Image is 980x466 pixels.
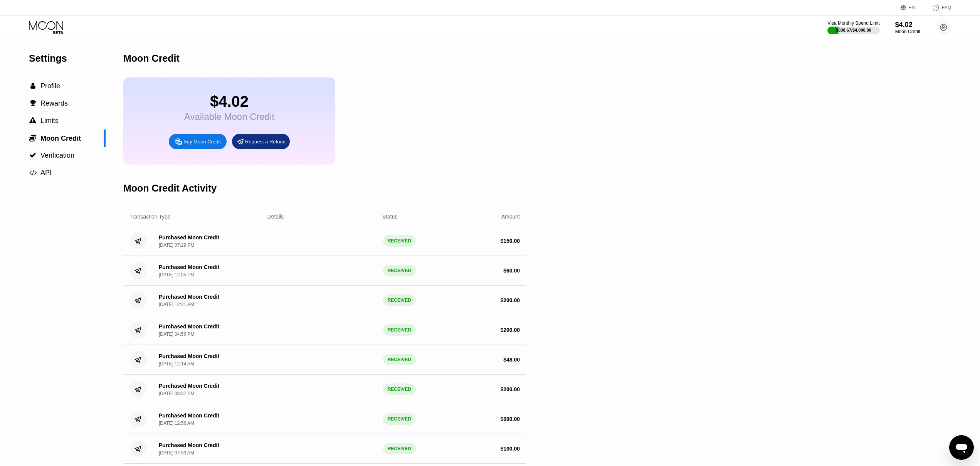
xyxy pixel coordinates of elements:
span: Moon Credit [40,135,81,142]
div: Details [267,214,284,220]
div: RECEIVED [383,235,416,247]
div: [DATE] 12:56 AM [159,421,194,426]
div: Purchased Moon Credit [159,412,219,419]
div: $4.02Moon Credit [895,21,920,34]
div: Purchased Moon Credit [159,234,219,241]
div: $ 200.00 [500,297,520,303]
span: Verification [40,151,74,159]
span:  [29,152,36,159]
div: Purchased Moon Credit [159,264,219,270]
div: $ 150.00 [500,238,520,244]
div: [DATE] 12:14 AM [159,361,194,367]
div:  [29,117,37,124]
span:  [30,100,36,107]
div: RECEIVED [383,384,416,395]
div: Purchased Moon Credit [159,383,219,389]
div: Purchased Moon Credit [159,323,219,330]
div:  [29,169,37,176]
div: EN [901,4,924,12]
div: $ 200.00 [500,386,520,392]
div: Moon Credit Activity [123,183,217,194]
div: Purchased Moon Credit [159,442,219,448]
div: RECEIVED [383,294,416,306]
div: $ 48.00 [503,357,520,363]
div: $4.02 [895,21,920,29]
div: Available Moon Credit [184,111,274,122]
div: Purchased Moon Credit [159,353,219,359]
div: $ 60.00 [503,267,520,274]
div: Amount [501,214,520,220]
span:  [29,117,36,124]
div: Moon Credit [895,29,920,34]
iframe: Button to launch messaging window [949,435,974,460]
div: [DATE] 07:53 AM [159,450,194,456]
div: Visa Monthly Spend Limit [827,20,879,26]
div: Request a Refund [245,138,286,145]
div:  [29,100,37,107]
div: [DATE] 12:05 PM [159,272,194,278]
div: [DATE] 12:21 AM [159,302,194,307]
div: Transaction Type [129,214,171,220]
div: $4.02 [184,93,274,110]
div: $ 200.00 [500,327,520,333]
span: API [40,169,52,177]
div: Buy Moon Credit [183,138,221,145]
div: $ 100.00 [500,446,520,452]
span:  [30,82,35,89]
div:  [29,82,37,89]
div: Settings [29,53,106,64]
div: Buy Moon Credit [169,134,227,149]
div:  [29,134,37,142]
div: EN [909,5,915,10]
div: Status [382,214,398,220]
span:  [29,134,36,142]
div:  [29,152,37,159]
div: $838.67 / $4,000.00 [836,28,871,32]
div: RECEIVED [383,324,416,336]
div: RECEIVED [383,413,416,425]
div: FAQ [942,5,951,10]
div: RECEIVED [383,354,416,365]
div: FAQ [924,4,951,12]
div: [DATE] 07:29 PM [159,242,194,248]
div: $ 600.00 [500,416,520,422]
span: Profile [40,82,60,90]
div: RECEIVED [383,265,416,276]
div: Visa Monthly Spend Limit$838.67/$4,000.00 [827,20,879,34]
div: [DATE] 04:56 PM [159,331,194,337]
div: Request a Refund [232,134,290,149]
div: RECEIVED [383,443,416,454]
div: Purchased Moon Credit [159,294,219,300]
span: Limits [40,117,59,124]
div: Moon Credit [123,53,180,64]
span:  [29,169,37,176]
span: Rewards [40,99,68,107]
div: [DATE] 08:37 PM [159,391,194,396]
